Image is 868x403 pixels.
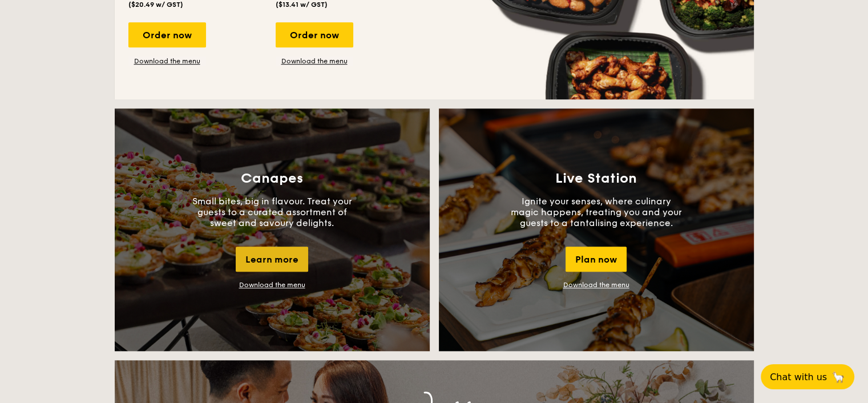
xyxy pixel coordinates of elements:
h3: Live Station [555,171,637,187]
span: ($20.49 w/ GST) [128,1,183,9]
div: Order now [128,22,206,47]
a: Download the menu [276,57,353,66]
span: 🦙 [831,370,845,384]
div: Order now [276,22,353,47]
p: Ignite your senses, where culinary magic happens, treating you and your guests to a tantalising e... [511,196,682,228]
h3: Canapes [241,171,303,187]
a: Download the menu [239,281,305,289]
span: ($13.41 w/ GST) [276,1,328,9]
a: Download the menu [563,281,629,289]
a: Download the menu [128,57,206,66]
span: Chat with us [770,372,827,382]
div: Plan now [566,247,627,272]
div: Learn more [236,247,308,272]
p: Small bites, big in flavour. Treat your guests to a curated assortment of sweet and savoury delig... [187,196,358,228]
button: Chat with us🦙 [761,364,854,389]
